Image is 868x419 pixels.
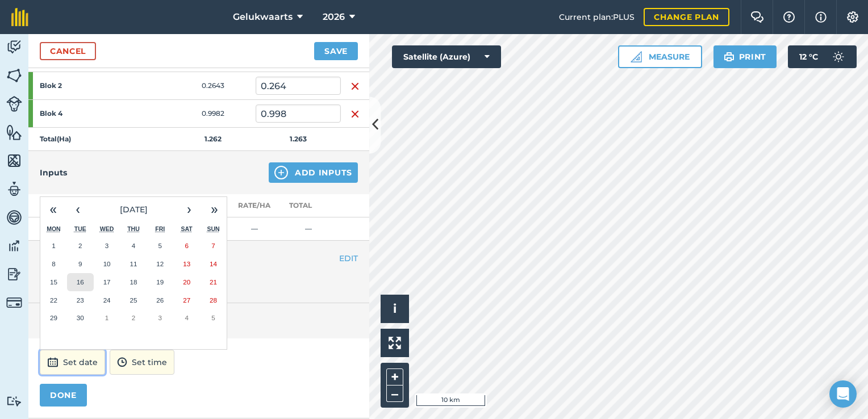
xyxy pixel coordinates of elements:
img: A cog icon [846,11,859,23]
th: Rate/ Ha [233,194,276,217]
button: September 12, 2025 [147,255,173,273]
abbr: Friday [155,225,165,232]
img: Two speech bubbles overlapping with the left bubble in the forefront [750,11,764,23]
span: Current plan : PLUS [559,11,635,23]
abbr: September 19, 2025 [156,278,164,286]
img: svg+xml;base64,PHN2ZyB4bWxucz0iaHR0cDovL3d3dy53My5vcmcvMjAwMC9zdmciIHdpZHRoPSIxNiIgaGVpZ2h0PSIyNC... [350,107,360,121]
button: September 19, 2025 [147,273,173,291]
button: » [202,197,227,222]
td: 0.9982 [170,100,256,128]
button: Print [713,45,777,68]
button: September 30, 2025 [67,309,94,327]
td: 0.2643 [170,72,256,100]
img: svg+xml;base64,PD94bWwgdmVyc2lvbj0iMS4wIiBlbmNvZGluZz0idXRmLTgiPz4KPCEtLSBHZW5lcmF0b3I6IEFkb2JlIE... [6,266,22,283]
img: svg+xml;base64,PD94bWwgdmVyc2lvbj0iMS4wIiBlbmNvZGluZz0idXRmLTgiPz4KPCEtLSBHZW5lcmF0b3I6IEFkb2JlIE... [6,39,22,56]
button: Measure [618,45,702,68]
img: svg+xml;base64,PD94bWwgdmVyc2lvbj0iMS4wIiBlbmNvZGluZz0idXRmLTgiPz4KPCEtLSBHZW5lcmF0b3I6IEFkb2JlIE... [827,45,850,68]
button: ‹ [65,197,90,222]
button: Add Inputs [269,162,358,183]
img: svg+xml;base64,PHN2ZyB4bWxucz0iaHR0cDovL3d3dy53My5vcmcvMjAwMC9zdmciIHdpZHRoPSI1NiIgaGVpZ2h0PSI2MC... [6,67,22,84]
img: svg+xml;base64,PD94bWwgdmVyc2lvbj0iMS4wIiBlbmNvZGluZz0idXRmLTgiPz4KPCEtLSBHZW5lcmF0b3I6IEFkb2JlIE... [47,355,59,369]
img: svg+xml;base64,PHN2ZyB4bWxucz0iaHR0cDovL3d3dy53My5vcmcvMjAwMC9zdmciIHdpZHRoPSIxNCIgaGVpZ2h0PSIyNC... [274,166,288,179]
abbr: September 22, 2025 [50,296,57,304]
abbr: September 16, 2025 [77,278,84,286]
td: — [28,217,142,241]
button: September 29, 2025 [40,309,67,327]
abbr: October 4, 2025 [185,314,188,321]
button: October 3, 2025 [147,309,173,327]
button: – [386,386,403,402]
button: September 25, 2025 [120,291,147,309]
abbr: September 27, 2025 [183,296,190,304]
abbr: September 23, 2025 [77,296,84,304]
button: September 23, 2025 [67,291,94,309]
abbr: September 21, 2025 [210,278,217,286]
abbr: September 10, 2025 [103,260,111,267]
span: 12 ° C [799,45,818,68]
abbr: Saturday [181,225,193,232]
th: Name [28,194,142,217]
abbr: September 25, 2025 [130,296,137,304]
button: September 9, 2025 [67,255,94,273]
button: Save [314,42,358,60]
strong: Total ( Ha ) [40,135,71,143]
button: September 17, 2025 [94,273,120,291]
img: svg+xml;base64,PD94bWwgdmVyc2lvbj0iMS4wIiBlbmNvZGluZz0idXRmLTgiPz4KPCEtLSBHZW5lcmF0b3I6IEFkb2JlIE... [117,355,127,369]
button: September 7, 2025 [200,237,227,255]
td: — [276,217,341,241]
button: September 16, 2025 [67,273,94,291]
img: svg+xml;base64,PHN2ZyB4bWxucz0iaHR0cDovL3d3dy53My5vcmcvMjAwMC9zdmciIHdpZHRoPSI1NiIgaGVpZ2h0PSI2MC... [6,124,22,141]
button: September 8, 2025 [40,255,67,273]
img: svg+xml;base64,PD94bWwgdmVyc2lvbj0iMS4wIiBlbmNvZGluZz0idXRmLTgiPz4KPCEtLSBHZW5lcmF0b3I6IEFkb2JlIE... [6,181,22,198]
img: Ruler icon [631,51,642,62]
button: September 15, 2025 [40,273,67,291]
button: September 18, 2025 [120,273,147,291]
abbr: September 28, 2025 [210,296,217,304]
button: i [381,295,409,323]
button: › [177,197,202,222]
button: Set time [110,350,174,375]
abbr: October 5, 2025 [211,314,215,321]
button: « [40,197,65,222]
abbr: September 17, 2025 [103,278,111,286]
abbr: September 11, 2025 [130,260,137,267]
abbr: September 15, 2025 [50,278,57,286]
abbr: September 2, 2025 [78,242,82,249]
img: svg+xml;base64,PD94bWwgdmVyc2lvbj0iMS4wIiBlbmNvZGluZz0idXRmLTgiPz4KPCEtLSBHZW5lcmF0b3I6IEFkb2JlIE... [6,295,22,311]
abbr: Tuesday [74,225,86,232]
span: Gelukwaarts [233,10,293,24]
h4: Inputs [40,166,67,179]
strong: Blok 4 [40,109,128,118]
button: 12 °C [788,45,857,68]
abbr: Monday [47,225,61,232]
button: September 20, 2025 [173,273,200,291]
button: DONE [40,384,87,407]
button: September 6, 2025 [173,237,200,255]
a: Change plan [644,8,729,26]
span: [DATE] [120,204,148,215]
button: EDIT [339,252,358,265]
span: i [393,301,397,316]
abbr: September 8, 2025 [52,260,55,267]
abbr: Sunday [207,225,219,232]
img: svg+xml;base64,PHN2ZyB4bWxucz0iaHR0cDovL3d3dy53My5vcmcvMjAwMC9zdmciIHdpZHRoPSIxOSIgaGVpZ2h0PSIyNC... [724,50,735,64]
abbr: September 24, 2025 [103,296,111,304]
abbr: September 14, 2025 [210,260,217,267]
button: September 4, 2025 [120,237,147,255]
button: September 1, 2025 [40,237,67,255]
div: Open Intercom Messenger [829,380,857,408]
button: September 22, 2025 [40,291,67,309]
abbr: October 3, 2025 [158,314,162,321]
button: September 21, 2025 [200,273,227,291]
abbr: October 1, 2025 [105,314,108,321]
button: September 11, 2025 [120,255,147,273]
abbr: September 13, 2025 [183,260,190,267]
abbr: September 6, 2025 [185,242,188,249]
abbr: September 30, 2025 [77,314,84,321]
img: svg+xml;base64,PHN2ZyB4bWxucz0iaHR0cDovL3d3dy53My5vcmcvMjAwMC9zdmciIHdpZHRoPSI1NiIgaGVpZ2h0PSI2MC... [6,152,22,169]
img: svg+xml;base64,PD94bWwgdmVyc2lvbj0iMS4wIiBlbmNvZGluZz0idXRmLTgiPz4KPCEtLSBHZW5lcmF0b3I6IEFkb2JlIE... [6,209,22,226]
button: October 5, 2025 [200,309,227,327]
abbr: September 1, 2025 [52,242,55,249]
th: Total [276,194,341,217]
img: svg+xml;base64,PD94bWwgdmVyc2lvbj0iMS4wIiBlbmNvZGluZz0idXRmLTgiPz4KPCEtLSBHZW5lcmF0b3I6IEFkb2JlIE... [6,396,22,407]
